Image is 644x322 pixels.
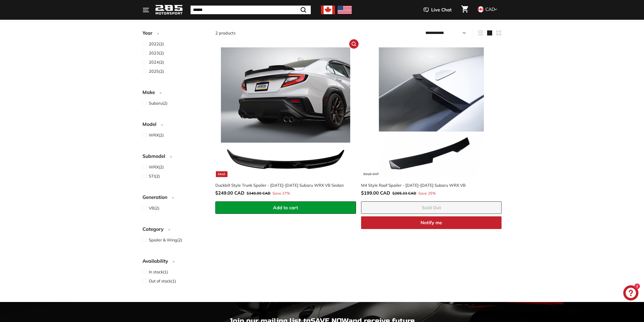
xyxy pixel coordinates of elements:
[215,182,351,188] div: Duckbill Style Trunk Spoiler - [DATE]-[DATE] Subaru WRX VB Sedan
[361,190,390,196] span: $199.00 CAD
[142,28,207,41] button: Year
[142,225,167,233] span: Category
[622,285,640,302] inbox-online-store-chat: Shopify online store chat
[155,4,183,16] img: Logo_285_Motorsport_areodynamics_components
[247,191,271,196] span: $340.00 CAD
[149,50,164,56] span: (2)
[418,191,436,196] span: Save 25%
[149,101,162,106] span: Subaru
[149,278,176,284] span: (1)
[142,257,172,265] span: Availability
[392,191,416,196] span: $265.33 CAD
[361,171,381,177] div: Sold Out
[142,224,207,237] button: Category
[149,50,159,55] span: 2023
[149,173,160,179] span: (2)
[142,121,160,128] span: Model
[142,89,159,96] span: Make
[142,192,207,205] button: Generation
[191,6,311,14] input: Search
[215,190,244,196] span: $249.00 CAD
[485,6,495,12] span: CAD
[142,151,207,164] button: Submodel
[361,182,497,188] div: M4 Style Roof Spoiler - [DATE]-[DATE] Subaru WRX VB
[361,42,502,201] a: Sold Out M4 Style Roof Spoiler - [DATE]-[DATE] Subaru WRX VB Save 25%
[142,256,207,269] button: Availability
[149,269,163,274] span: In stock
[149,41,159,46] span: 2022
[142,119,207,132] button: Model
[431,7,452,13] span: Live Chat
[273,205,298,211] span: Add to cart
[216,171,227,177] div: Sale
[149,100,168,106] span: (2)
[149,132,164,138] span: (2)
[149,164,159,169] span: WRX
[149,41,164,47] span: (2)
[142,29,156,37] span: Year
[149,132,159,138] span: WRX
[142,194,171,201] span: Generation
[458,1,471,18] a: Cart
[149,237,182,243] span: (2)
[149,164,164,170] span: (2)
[149,69,159,74] span: 2025
[142,87,207,100] button: Make
[149,278,171,283] span: Out of stock
[417,4,458,16] button: Live Chat
[149,269,168,275] span: (1)
[215,201,356,214] button: Add to cart
[422,205,441,211] span: Sold Out
[361,216,502,229] button: Notify me
[149,59,164,65] span: (2)
[149,205,154,211] span: VB
[149,68,164,74] span: (2)
[149,237,177,242] span: Spoiler & Wing
[215,42,356,201] a: Sale Duckbill Style Trunk Spoiler - [DATE]-[DATE] Subaru WRX VB Sedan Save 27%
[142,153,169,160] span: Submodel
[215,30,359,36] div: 2 products
[149,174,155,179] span: STI
[361,201,502,214] button: Sold Out
[149,60,159,65] span: 2024
[149,205,159,211] span: (2)
[273,191,290,196] span: Save 27%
